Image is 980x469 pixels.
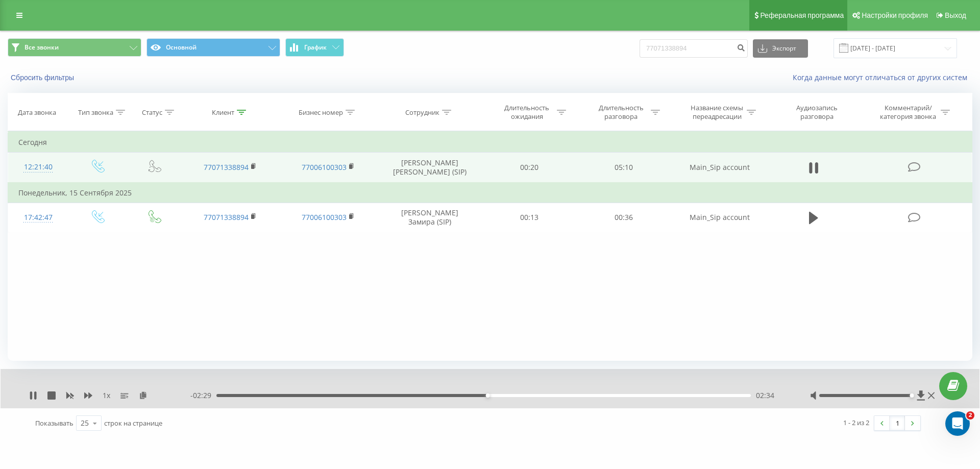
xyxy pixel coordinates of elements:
input: Поиск по номеру [640,39,748,58]
button: Экспорт [753,39,808,58]
button: Все звонки [8,38,141,57]
div: Аудиозапись разговора [784,104,850,121]
td: Main_Sip account [671,153,769,183]
a: 77071338894 [204,212,249,222]
a: 1 [890,416,905,430]
div: Бизнес номер [299,108,343,117]
span: строк на странице [104,418,162,428]
a: 77006100303 [302,162,347,172]
td: Main_Sip account [671,203,769,232]
div: Клиент [212,108,234,117]
span: Реферальная программа [760,11,844,19]
td: 00:13 [482,203,576,232]
div: Сотрудник [405,108,439,117]
button: График [285,38,344,57]
div: Accessibility label [910,393,914,398]
button: Основной [146,38,280,57]
span: - 02:29 [190,390,216,401]
td: [PERSON_NAME] Замира (SIP) [377,203,482,232]
span: График [304,44,327,51]
div: Accessibility label [486,393,490,398]
td: 00:20 [482,153,576,183]
iframe: Intercom live chat [945,411,970,436]
td: 05:10 [576,153,670,183]
td: 00:36 [576,203,670,232]
span: 2 [966,411,974,419]
td: [PERSON_NAME] [PERSON_NAME] (SIP) [377,153,482,183]
span: 1 x [103,390,110,401]
div: 25 [81,418,89,428]
div: Тип звонка [78,108,113,117]
a: 77006100303 [302,212,347,222]
span: Показывать [35,418,73,428]
div: Название схемы переадресации [690,104,744,121]
div: 17:42:47 [18,208,58,228]
div: Длительность ожидания [500,104,554,121]
div: 12:21:40 [18,157,58,177]
td: Сегодня [8,132,972,153]
span: Настройки профиля [862,11,928,19]
div: Комментарий/категория звонка [878,104,938,121]
span: Выход [945,11,966,19]
td: Понедельник, 15 Сентября 2025 [8,183,972,203]
div: 1 - 2 из 2 [843,417,869,428]
a: Когда данные могут отличаться от других систем [793,72,972,82]
span: Все звонки [24,43,59,52]
button: Сбросить фильтры [8,73,79,82]
div: Длительность разговора [594,104,648,121]
div: Статус [142,108,162,117]
a: 77071338894 [204,162,249,172]
span: 02:34 [756,390,774,401]
div: Дата звонка [18,108,56,117]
